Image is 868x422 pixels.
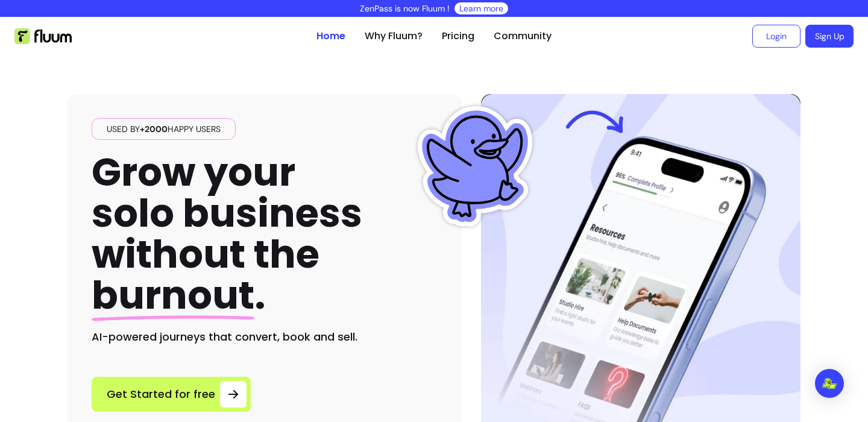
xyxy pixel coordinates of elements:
a: Sign Up [805,25,854,48]
a: Home [316,29,345,43]
a: Why Fluum? [365,29,423,43]
span: Used by happy users [102,123,225,135]
span: burnout [92,268,254,322]
a: Get Started for free [92,377,251,412]
span: Get Started for free [107,386,215,403]
a: Login [752,25,800,48]
img: Fluum Duck sticker [415,106,535,227]
a: Learn more [459,2,503,14]
img: Fluum Logo [14,28,72,44]
p: ZenPass is now Fluum ! [360,2,450,14]
h2: AI-powered journeys that convert, book and sell. [92,329,438,345]
a: Community [494,29,552,43]
div: Open Intercom Messenger [815,369,844,398]
h1: Grow your solo business without the . [92,152,362,316]
a: Pricing [442,29,474,43]
span: +2000 [140,124,168,134]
